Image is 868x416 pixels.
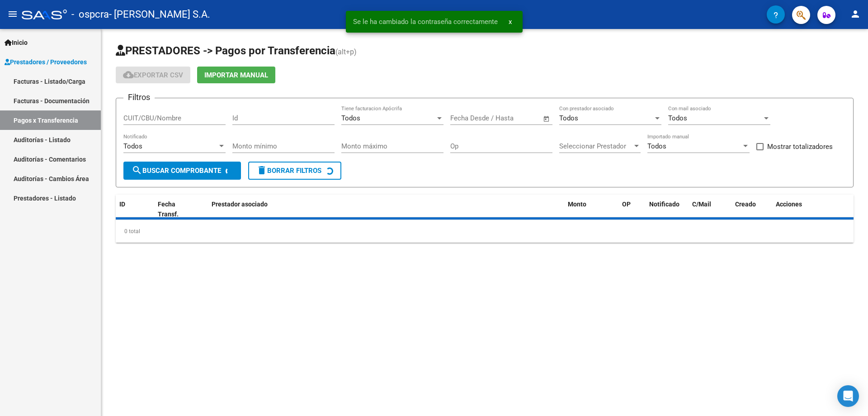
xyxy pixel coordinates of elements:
span: Acciones [776,201,802,208]
span: Buscar Comprobante [132,167,221,175]
input: Fecha inicio [450,114,487,122]
datatable-header-cell: Creado [731,195,772,225]
span: Se le ha cambiado la contraseña correctamente [353,17,498,26]
span: Creado [735,201,756,208]
span: Todos [668,114,687,122]
mat-icon: person [850,9,861,19]
h3: Filtros [123,91,155,104]
button: Exportar CSV [116,67,190,83]
mat-icon: delete [256,165,267,176]
span: Exportar CSV [123,71,183,79]
datatable-header-cell: Monto [564,195,618,225]
span: Seleccionar Prestador [559,142,632,150]
span: - ospcra [71,5,109,24]
span: Todos [123,142,142,150]
mat-icon: search [132,165,142,176]
datatable-header-cell: Notificado [646,195,689,225]
span: Mostrar totalizadores [767,141,833,152]
datatable-header-cell: Acciones [772,195,854,225]
span: OP [622,201,631,208]
datatable-header-cell: C/Mail [689,195,731,225]
span: C/Mail [692,201,711,208]
span: Todos [647,142,666,150]
div: 0 total [116,220,854,243]
span: Monto [568,201,586,208]
div: Open Intercom Messenger [837,385,859,407]
button: Open calendar [542,114,552,124]
span: Todos [559,114,578,122]
span: Todos [341,114,360,122]
span: Prestadores / Proveedores [5,57,87,67]
datatable-header-cell: OP [618,195,646,225]
span: - [PERSON_NAME] S.A. [109,5,210,24]
button: Buscar Comprobante [123,162,241,180]
span: ID [119,201,125,208]
span: Importar Manual [204,71,268,79]
datatable-header-cell: Prestador asociado [208,195,564,225]
span: x [509,18,512,26]
span: Notificado [649,201,679,208]
mat-icon: menu [7,9,18,19]
button: Borrar Filtros [248,162,341,180]
button: Importar Manual [197,67,275,83]
span: Fecha Transf. [158,201,179,218]
button: x [501,14,519,30]
span: Borrar Filtros [256,167,321,175]
span: PRESTADORES -> Pagos por Transferencia [116,44,335,57]
span: Prestador asociado [212,201,268,208]
mat-icon: cloud_download [123,69,134,80]
datatable-header-cell: ID [116,195,154,225]
datatable-header-cell: Fecha Transf. [154,195,195,225]
span: Inicio [5,38,28,48]
span: (alt+p) [335,48,357,56]
input: Fecha fin [495,114,539,122]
